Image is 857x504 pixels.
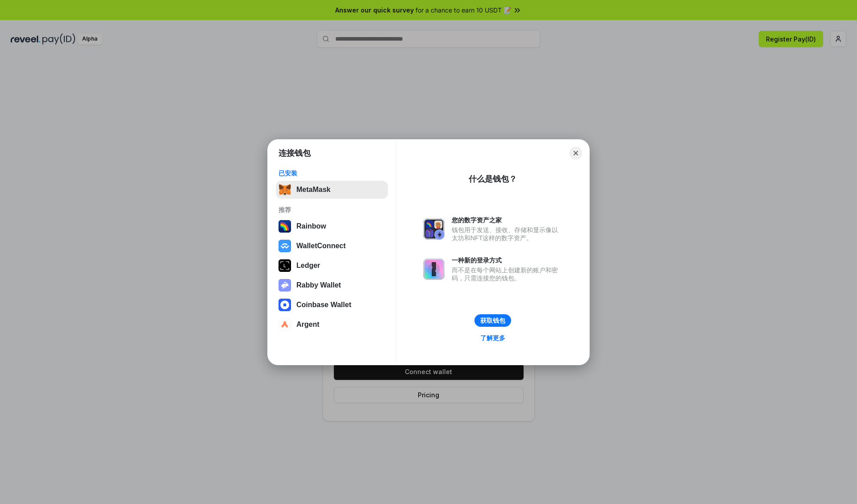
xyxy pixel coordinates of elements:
[279,299,291,311] img: svg+xml,%3Csvg%20width%3D%2228%22%20height%3D%2228%22%20viewBox%3D%220%200%2028%2028%22%20fill%3D...
[279,259,291,272] img: svg+xml,%3Csvg%20xmlns%3D%22http%3A%2F%2Fwww.w3.org%2F2000%2Fsvg%22%20width%3D%2228%22%20height%3...
[480,334,505,342] div: 了解更多
[279,279,291,292] img: svg+xml,%3Csvg%20xmlns%3D%22http%3A%2F%2Fwww.w3.org%2F2000%2Fsvg%22%20fill%3D%22none%22%20viewBox...
[276,296,388,314] button: Coinbase Wallet
[296,262,320,270] div: Ledger
[279,148,311,158] h1: 连接钱包
[452,266,562,282] div: 而不是在每个网站上创建新的账户和密码，只需连接您的钱包。
[475,332,511,344] a: 了解更多
[279,206,385,214] div: 推荐
[276,237,388,255] button: WalletConnect
[279,183,291,196] img: svg+xml,%3Csvg%20fill%3D%22none%22%20height%3D%2233%22%20viewBox%3D%220%200%2035%2033%22%20width%...
[276,276,388,294] button: Rabby Wallet
[279,240,291,252] img: svg+xml,%3Csvg%20width%3D%2228%22%20height%3D%2228%22%20viewBox%3D%220%200%2028%2028%22%20fill%3D...
[279,318,291,331] img: svg+xml,%3Csvg%20width%3D%2228%22%20height%3D%2228%22%20viewBox%3D%220%200%2028%2028%22%20fill%3D...
[276,217,388,235] button: Rainbow
[570,147,582,159] button: Close
[469,174,517,184] div: 什么是钱包？
[474,314,511,327] button: 获取钱包
[279,220,291,233] img: svg+xml,%3Csvg%20width%3D%22120%22%20height%3D%22120%22%20viewBox%3D%220%200%20120%20120%22%20fil...
[296,242,346,250] div: WalletConnect
[276,316,388,333] button: Argent
[296,321,320,329] div: Argent
[452,256,562,264] div: 一种新的登录方式
[296,281,341,289] div: Rabby Wallet
[423,218,445,240] img: svg+xml,%3Csvg%20xmlns%3D%22http%3A%2F%2Fwww.w3.org%2F2000%2Fsvg%22%20fill%3D%22none%22%20viewBox...
[279,169,385,177] div: 已安装
[276,257,388,275] button: Ledger
[452,226,562,242] div: 钱包用于发送、接收、存储和显示像以太坊和NFT这样的数字资产。
[480,317,505,325] div: 获取钱包
[296,186,330,194] div: MetaMask
[296,301,351,309] div: Coinbase Wallet
[296,222,326,230] div: Rainbow
[276,181,388,199] button: MetaMask
[423,258,445,280] img: svg+xml,%3Csvg%20xmlns%3D%22http%3A%2F%2Fwww.w3.org%2F2000%2Fsvg%22%20fill%3D%22none%22%20viewBox...
[452,216,562,224] div: 您的数字资产之家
